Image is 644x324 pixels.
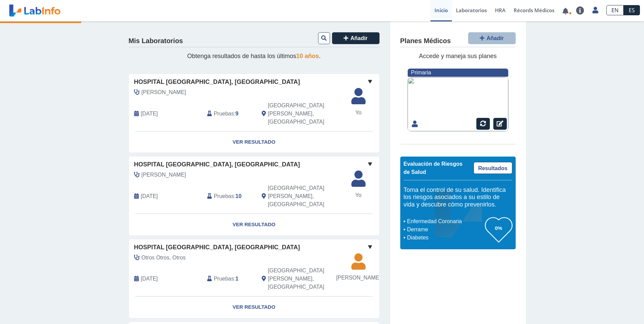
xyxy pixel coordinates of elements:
b: 1 [236,276,239,282]
span: Obtenga resultados de hasta los últimos . [187,53,320,59]
div: : [202,102,257,126]
li: Derrame [405,226,485,234]
a: Ver Resultado [129,131,379,153]
a: Resultados [474,162,512,174]
span: Rodriguez Escudero, Jose [142,88,186,96]
span: Hospital [GEOGRAPHIC_DATA], [GEOGRAPHIC_DATA] [134,160,300,169]
h4: Planes Médicos [400,37,451,45]
h5: Toma el control de su salud. Identifica los riesgos asociados a su estilo de vida y descubre cómo... [404,186,512,209]
span: 10 años [296,53,319,59]
span: Primaria [411,70,431,75]
span: Hospital [GEOGRAPHIC_DATA], [GEOGRAPHIC_DATA] [134,243,300,252]
li: Diabetes [405,234,485,242]
div: : [202,267,257,291]
span: [PERSON_NAME] [336,274,381,282]
span: Añadir [350,35,368,41]
span: San Juan, PR [268,267,343,291]
span: Pruebas [214,275,234,283]
b: 10 [236,193,242,199]
li: Enfermedad Coronaria [405,217,485,226]
span: Otros Otros, Otros [142,254,186,262]
span: 2025-08-08 [141,192,158,200]
span: Añadir [486,35,504,41]
span: Yo [347,191,370,199]
span: San Juan, PR [268,102,343,126]
span: Rodriguez Escudero, Jose [142,171,186,179]
div: : [202,184,257,209]
button: Añadir [332,32,380,44]
button: Añadir [468,32,516,44]
span: Pruebas [214,110,234,118]
span: Hospital [GEOGRAPHIC_DATA], [GEOGRAPHIC_DATA] [134,77,300,87]
a: Ver Resultado [129,296,379,318]
span: HRA [495,7,505,14]
span: San Juan, PR [268,184,343,209]
a: EN [606,5,624,15]
h4: Mis Laboratorios [129,37,183,45]
span: Yo [347,109,370,117]
span: Pruebas [214,192,234,200]
b: 9 [236,111,239,116]
span: Accede y maneja sus planes [419,53,497,59]
span: 2025-09-29 [141,110,158,118]
span: 2025-07-28 [141,275,158,283]
span: Evaluación de Riesgos de Salud [404,161,463,175]
a: ES [624,5,640,15]
h3: 0% [485,224,512,232]
a: Ver Resultado [129,214,379,235]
